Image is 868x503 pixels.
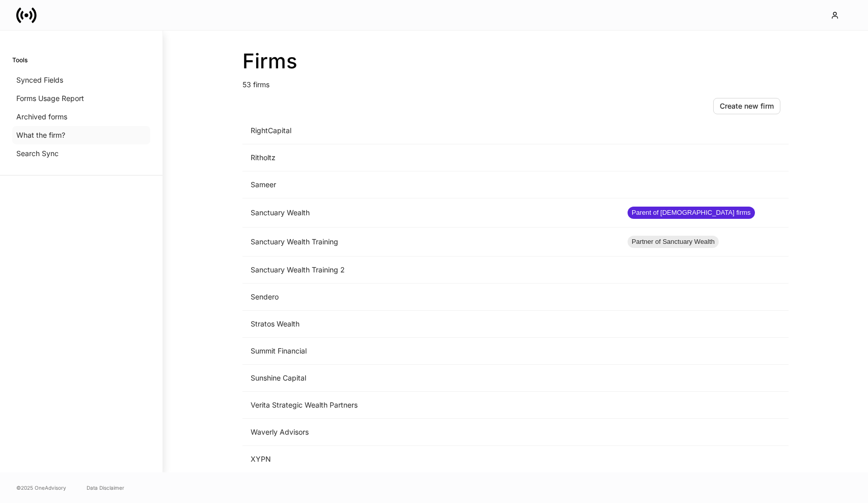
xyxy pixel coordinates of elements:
td: Sanctuary Wealth [242,198,619,228]
h2: Firms [242,49,789,73]
td: Summit Financial [242,338,619,365]
span: Parent of [DEMOGRAPHIC_DATA] firms [628,208,755,218]
div: Create new firm [720,101,774,111]
p: Search Sync [16,148,59,159]
td: Sanctuary Wealth Training 2 [242,257,619,284]
td: RightCapital [242,117,619,144]
td: Stratos Wealth [242,311,619,338]
td: Ritholtz [242,144,619,171]
a: Data Disclaimer [87,484,124,492]
p: 53 firms [242,73,789,90]
a: Forms Usage Report [12,89,150,108]
td: Sanctuary Wealth Training [242,228,619,257]
button: Create new firm [713,98,780,114]
td: Sameer [242,171,619,198]
td: XYPN [242,446,619,473]
p: What the firm? [16,130,65,140]
a: Synced Fields [12,71,150,89]
td: Sendero [242,284,619,311]
p: Forms Usage Report [16,93,84,104]
td: Waverly Advisors [242,419,619,446]
a: Search Sync [12,144,150,163]
td: Sunshine Capital [242,365,619,392]
h6: Tools [12,55,28,65]
p: Synced Fields [16,75,63,85]
span: Partner of Sanctuary Wealth [628,237,719,247]
td: Verita Strategic Wealth Partners [242,392,619,419]
span: © 2025 OneAdvisory [16,484,66,492]
a: What the firm? [12,126,150,144]
a: Archived forms [12,108,150,126]
p: Archived forms [16,112,67,122]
